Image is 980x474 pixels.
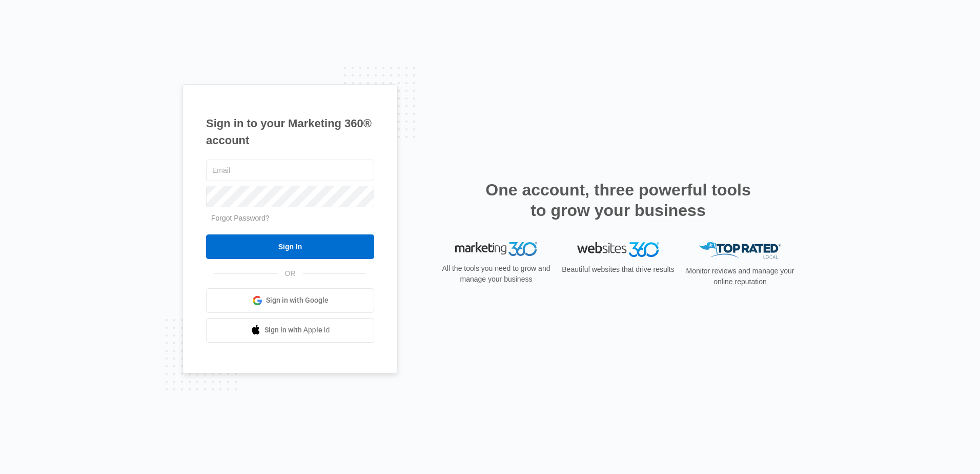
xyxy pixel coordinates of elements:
[455,242,537,256] img: Marketing 360
[206,160,374,181] input: Email
[278,268,303,279] span: OR
[561,264,676,275] p: Beautiful websites that drive results
[683,266,798,287] p: Monitor reviews and manage your online reputation
[206,234,374,259] input: Sign In
[206,288,374,313] a: Sign in with Google
[206,115,374,149] h1: Sign in to your Marketing 360® account
[211,214,270,222] a: Forgot Password?
[577,242,659,257] img: Websites 360
[206,318,374,343] a: Sign in with Apple Id
[482,180,754,221] h2: One account, three powerful tools to grow your business
[264,325,330,335] span: Sign in with Apple Id
[699,242,781,259] img: Top Rated Local
[266,295,329,306] span: Sign in with Google
[439,263,554,285] p: All the tools you need to grow and manage your business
